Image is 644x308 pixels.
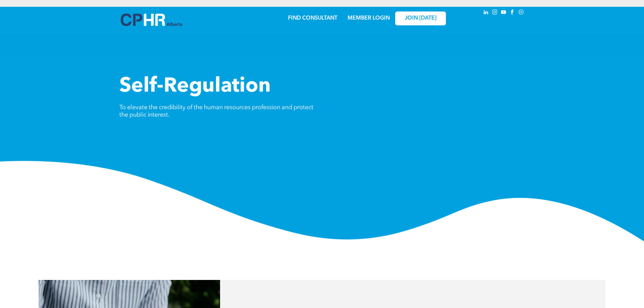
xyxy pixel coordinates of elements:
span: Self-Regulation [119,76,271,97]
span: To elevate the credibility of the human resources profession and protect the public interest. [119,104,313,118]
a: JOIN [DATE] [395,11,446,25]
a: Social network [518,8,525,18]
a: linkedin [482,8,490,18]
a: youtube [500,8,507,18]
img: A blue and white logo for cp alberta [121,14,182,26]
a: FIND CONSULTANT [288,16,337,21]
a: MEMBER LOGIN [348,16,390,21]
span: JOIN [DATE] [405,15,436,22]
a: instagram [491,8,499,18]
a: facebook [509,8,516,18]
